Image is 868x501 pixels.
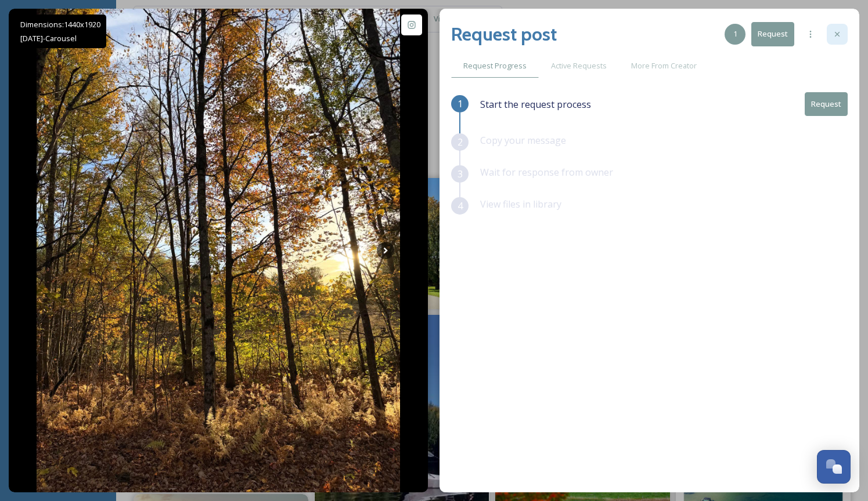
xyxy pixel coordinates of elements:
[20,19,100,30] span: Dimensions: 1440 x 1920
[458,167,463,181] span: 3
[817,450,851,484] button: Open Chat
[631,60,697,71] span: More From Creator
[733,28,737,39] span: 1
[805,92,848,116] button: Request
[458,97,463,111] span: 1
[451,20,557,48] h2: Request post
[480,97,591,111] span: Start the request process
[458,135,463,149] span: 2
[480,198,561,210] span: View files in library
[551,60,607,71] span: Active Requests
[463,60,527,71] span: Request Progress
[37,9,400,492] img: Fall in the Northeast 🍁🍂 #northeast #vermont #newhampshire #fallcolors #fallfoliage #northeastfal...
[458,199,463,213] span: 4
[20,33,77,43] span: [DATE] - Carousel
[480,134,566,147] span: Copy your message
[751,22,794,46] button: Request
[480,166,613,179] span: Wait for response from owner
